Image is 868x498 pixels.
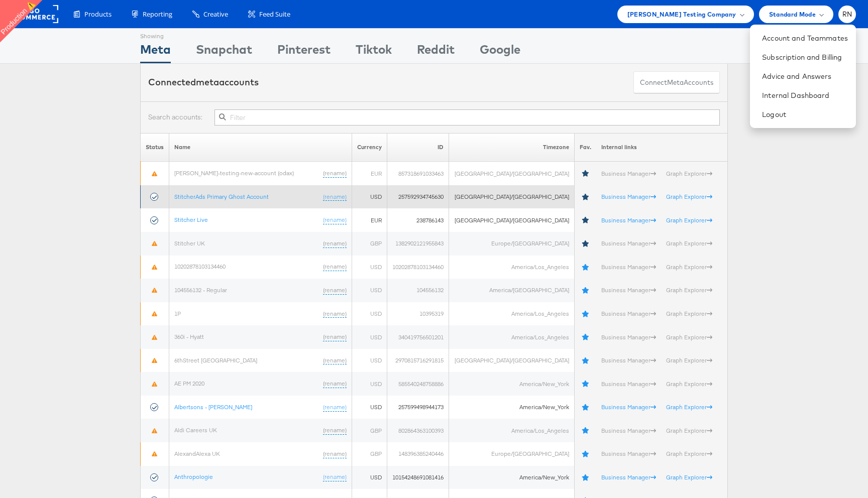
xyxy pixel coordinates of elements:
a: Graph Explorer [666,263,712,271]
a: (rename) [323,169,347,178]
td: 802864363100393 [387,419,449,442]
a: (rename) [323,263,347,271]
a: Stitcher UK [174,239,205,247]
a: Business Manager [601,356,656,364]
td: 104556132 [387,279,449,302]
a: Graph Explorer [666,193,712,200]
td: USD [352,256,387,279]
a: Graph Explorer [666,450,712,457]
span: meta [667,78,684,87]
span: [PERSON_NAME] Testing Company [627,9,736,20]
span: Feed Suite [259,10,290,19]
a: Business Manager [601,193,656,200]
a: Graph Explorer [666,170,712,177]
td: America/[GEOGRAPHIC_DATA] [449,279,574,302]
th: Timezone [449,133,574,162]
a: 1P [174,310,181,317]
td: Europe/[GEOGRAPHIC_DATA] [449,442,574,466]
a: [PERSON_NAME]-testing-new-account (odax) [174,169,294,177]
td: America/Los_Angeles [449,256,574,279]
td: 238786143 [387,208,449,232]
div: Connected accounts [148,76,259,89]
a: Graph Explorer [666,216,712,224]
a: Graph Explorer [666,356,712,364]
td: [GEOGRAPHIC_DATA]/[GEOGRAPHIC_DATA] [449,208,574,232]
a: 104556132 - Regular [174,286,227,294]
a: Anthropologie [174,473,213,480]
a: AE PM 2020 [174,380,204,387]
a: (rename) [323,286,347,295]
th: Currency [352,133,387,162]
a: Subscription and Billing [762,52,848,62]
td: USD [352,396,387,419]
td: 2970815716291815 [387,349,449,372]
td: 1382902121955843 [387,232,449,256]
a: Albertsons - [PERSON_NAME] [174,403,252,411]
th: ID [387,133,449,162]
a: Business Manager [601,450,656,457]
a: Business Manager [601,333,656,341]
a: Graph Explorer [666,380,712,388]
a: (rename) [323,239,347,248]
td: [GEOGRAPHIC_DATA]/[GEOGRAPHIC_DATA] [449,162,574,185]
a: Graph Explorer [666,239,712,247]
div: Meta [140,41,171,63]
span: Standard Mode [769,9,816,20]
div: Showing [140,29,171,41]
td: America/New_York [449,372,574,396]
td: 257592934745630 [387,185,449,209]
a: StitcherAds Primary Ghost Account [174,193,269,200]
button: ConnectmetaAccounts [633,71,720,94]
td: GBP [352,419,387,442]
td: America/New_York [449,396,574,419]
a: Graph Explorer [666,333,712,341]
td: [GEOGRAPHIC_DATA]/[GEOGRAPHIC_DATA] [449,349,574,372]
a: (rename) [323,333,347,341]
td: [GEOGRAPHIC_DATA]/[GEOGRAPHIC_DATA] [449,185,574,209]
td: America/Los_Angeles [449,302,574,326]
a: Business Manager [601,427,656,434]
a: Business Manager [601,216,656,224]
td: GBP [352,442,387,466]
td: GBP [352,232,387,256]
a: AlexandAlexa UK [174,450,220,457]
td: USD [352,185,387,209]
a: (rename) [323,450,347,458]
td: EUR [352,162,387,185]
td: EUR [352,208,387,232]
a: Graph Explorer [666,286,712,294]
span: Products [84,10,112,19]
span: Creative [203,10,228,19]
td: America/Los_Angeles [449,325,574,349]
td: 257599498944173 [387,396,449,419]
a: Stitcher Live [174,216,208,223]
td: USD [352,349,387,372]
a: Aldi Careers UK [174,426,217,434]
a: Graph Explorer [666,473,712,481]
a: Business Manager [601,380,656,388]
td: 10202878103134460 [387,256,449,279]
a: (rename) [323,426,347,435]
td: 585540248758886 [387,372,449,396]
span: meta [196,76,219,88]
div: Reddit [417,41,455,63]
a: (rename) [323,356,347,365]
span: Reporting [143,10,172,19]
a: Business Manager [601,473,656,481]
a: Graph Explorer [666,427,712,434]
td: 148396385240446 [387,442,449,466]
a: Business Manager [601,310,656,317]
td: USD [352,466,387,489]
th: Name [169,133,352,162]
a: (rename) [323,310,347,318]
div: Pinterest [277,41,331,63]
td: USD [352,372,387,396]
td: 857318691033463 [387,162,449,185]
input: Filter [214,109,720,126]
span: RN [842,11,852,18]
td: USD [352,325,387,349]
a: Logout [762,109,848,119]
a: 10202878103134460 [174,263,226,270]
div: Tiktok [356,41,392,63]
a: Internal Dashboard [762,90,848,100]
